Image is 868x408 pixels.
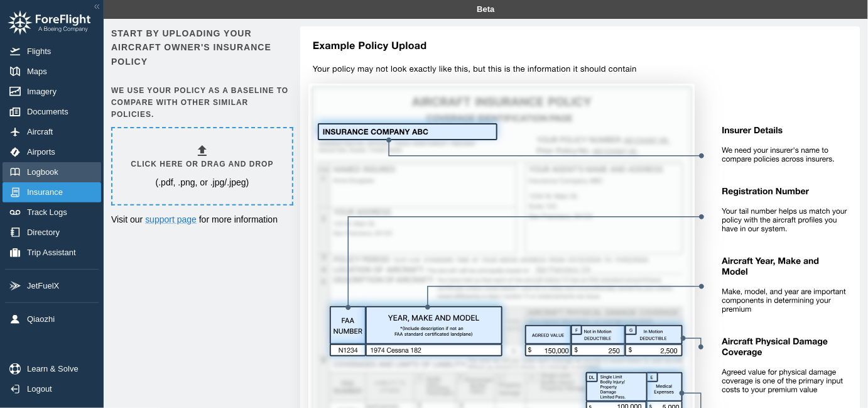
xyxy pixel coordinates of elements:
p: (.pdf, .png, or .jpg/.jpeg) [156,176,249,189]
a: support page [145,214,197,224]
p: Visit our for more information [111,213,291,226]
h6: Click here or drag and drop [131,158,273,170]
h6: We use your policy as a baseline to compare with other similar policies. [111,85,291,120]
h6: Start by uploading your aircraft owner's insurance policy [111,26,291,69]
